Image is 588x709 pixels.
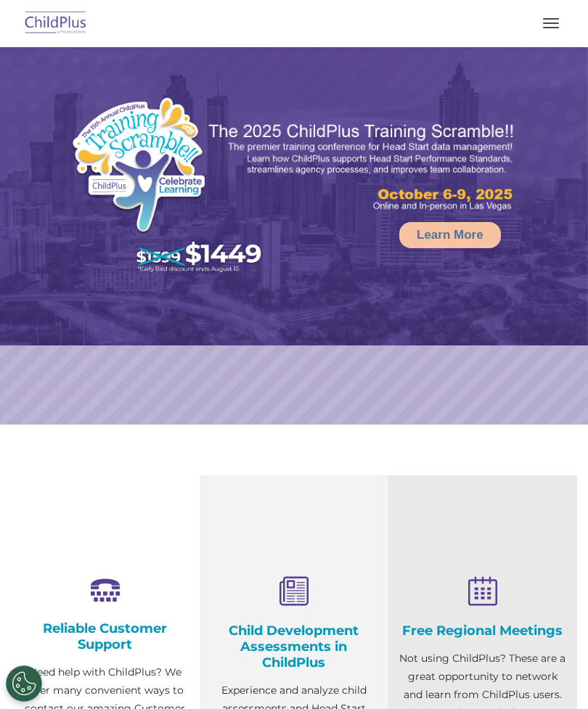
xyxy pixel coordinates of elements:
[22,620,189,652] h4: Reliable Customer Support
[22,7,90,41] img: ChildPlus by Procare Solutions
[211,623,377,671] h4: Child Development Assessments in ChildPlus
[399,222,501,248] a: Learn More
[399,623,566,639] h4: Free Regional Meetings
[6,665,42,702] button: Cookies Settings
